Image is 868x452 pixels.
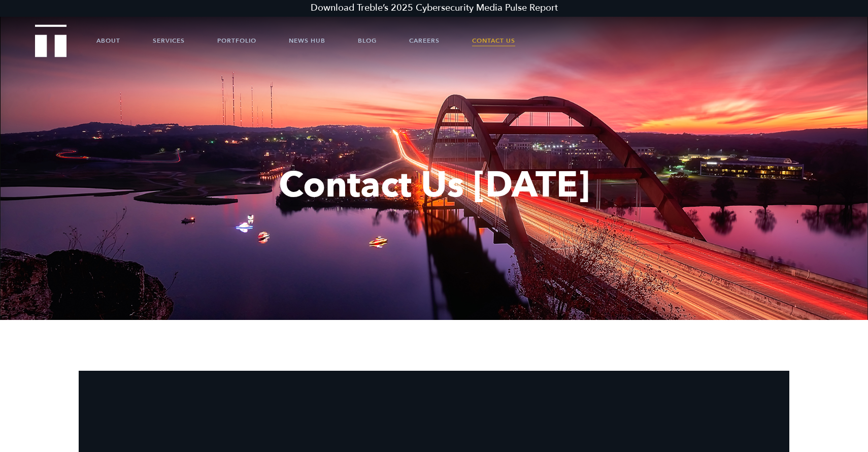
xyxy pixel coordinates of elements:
[358,25,377,56] a: Blog
[36,25,66,56] a: Treble Homepage
[217,25,256,56] a: Portfolio
[35,24,67,57] img: Treble logo
[153,25,185,56] a: Services
[472,25,515,56] a: Contact Us
[8,161,860,210] h1: Contact Us [DATE]
[409,25,440,56] a: Careers
[96,25,120,56] a: About
[289,25,325,56] a: News Hub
